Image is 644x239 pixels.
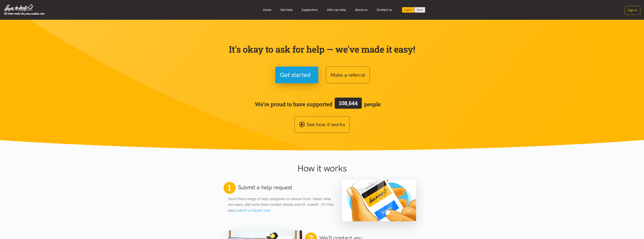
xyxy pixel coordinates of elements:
[261,163,383,174] h1: How it works
[297,6,322,14] a: Supporters
[402,7,414,13] div: Current language
[238,184,293,191] h2: Submit a help request
[339,99,358,107] span: 108,644
[322,6,350,14] a: Who can help
[280,70,311,80] span: Get started
[228,44,416,55] p: It's okay to ask for help — we've made it easy!
[276,6,297,14] a: Get help
[275,67,318,83] button: Get started
[228,196,335,213] p: You'll find a range of help categories to choose from. Select what you need, add some basic conta...
[332,97,364,112] a: 108,644
[255,97,381,112] span: We’re proud to have supported people
[372,6,396,14] a: Contact us
[294,116,350,133] a: See how it works
[258,6,276,14] a: Home
[4,4,45,15] img: Home
[228,183,231,192] span: 1
[625,6,640,15] button: Sign in
[402,7,425,13] div: Language toggle
[326,67,370,83] button: Make a referral
[350,6,372,14] a: About us
[236,208,270,212] a: Submit a request now
[414,7,425,13] a: Switch to Te Reo Māori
